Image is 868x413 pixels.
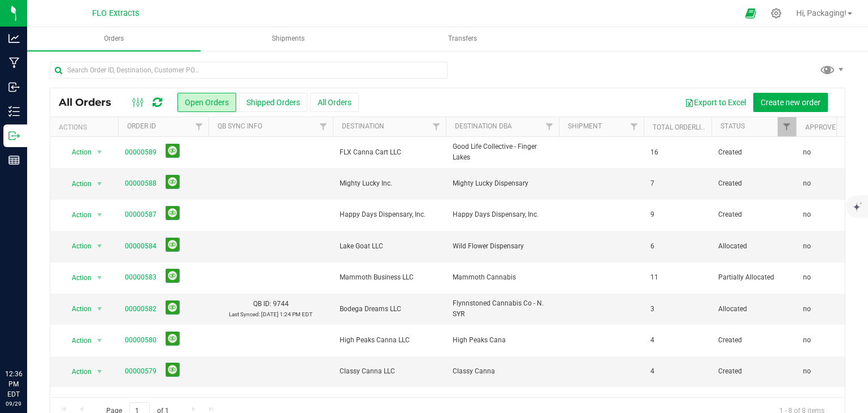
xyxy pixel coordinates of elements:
[427,117,446,136] a: Filter
[453,141,552,163] span: Good Life Collective - Finger Lakes
[803,335,811,346] span: no
[718,241,789,252] span: Allocated
[376,27,549,51] a: Transfers
[261,311,313,317] span: [DATE] 1:24 PM EDT
[257,34,320,44] span: Shipments
[11,322,45,356] iframe: Resource center
[125,304,157,315] a: 00000582
[62,207,92,223] span: Action
[718,272,789,283] span: Partially Allocated
[50,62,448,79] input: Search Order ID, Destination, Customer PO...
[125,241,157,252] a: 00000584
[340,209,439,220] span: Happy Days Dispensary, Inc.
[62,144,92,160] span: Action
[190,117,209,136] a: Filter
[340,272,439,283] span: Mammoth Business LLC
[803,209,811,220] span: no
[453,178,552,189] span: Mighty Lucky Dispensary
[340,241,439,252] span: Lake Goat LLC
[718,147,789,158] span: Created
[93,301,107,317] span: select
[803,178,811,189] span: no
[8,106,20,117] inline-svg: Inventory
[453,272,552,283] span: Mammoth Cannabis
[650,335,654,346] span: 4
[33,321,47,334] iframe: Resource center unread badge
[769,8,783,19] div: Manage settings
[433,34,492,44] span: Transfers
[125,147,157,158] a: 00000589
[803,304,811,315] span: no
[125,209,157,220] a: 00000587
[540,117,559,136] a: Filter
[453,209,552,220] span: Happy Days Dispensary, Inc.
[27,27,201,51] a: Orders
[761,98,821,107] span: Create new order
[8,57,20,68] inline-svg: Manufacturing
[89,34,139,44] span: Orders
[803,241,811,252] span: no
[62,333,92,349] span: Action
[718,304,789,315] span: Allocated
[93,144,107,160] span: select
[796,8,847,18] span: Hi, Packaging!
[218,122,262,130] a: QB Sync Info
[93,176,107,192] span: select
[650,304,654,315] span: 3
[738,2,763,24] span: Open Ecommerce Menu
[453,241,552,252] span: Wild Flower Dispensary
[721,122,745,130] a: Status
[718,209,789,220] span: Created
[453,298,552,320] span: Flynnstoned Cannabis Co - N. SYR
[229,311,260,317] span: Last Synced:
[805,123,844,131] a: Approved?
[125,335,157,346] a: 00000580
[650,366,654,377] span: 4
[314,117,333,136] a: Filter
[650,209,654,220] span: 9
[310,93,359,112] button: All Orders
[342,122,384,130] a: Destination
[62,238,92,254] span: Action
[803,147,811,158] span: no
[650,147,658,158] span: 16
[5,369,22,399] p: 12:36 PM EDT
[62,364,92,380] span: Action
[650,272,658,283] span: 11
[678,93,753,112] button: Export to Excel
[202,27,375,51] a: Shipments
[125,178,157,189] a: 00000588
[59,123,114,131] div: Actions
[93,270,107,286] span: select
[8,81,20,93] inline-svg: Inbound
[253,300,271,308] span: QB ID:
[453,335,552,346] span: High Peaks Cana
[59,96,123,109] span: All Orders
[803,366,811,377] span: no
[93,207,107,223] span: select
[273,300,289,308] span: 9744
[453,366,552,377] span: Classy Canna
[803,272,811,283] span: no
[625,117,644,136] a: Filter
[5,399,22,408] p: 09/29
[753,93,828,112] button: Create new order
[653,123,714,131] a: Total Orderlines
[93,364,107,380] span: select
[718,335,789,346] span: Created
[125,366,157,377] a: 00000579
[568,122,602,130] a: Shipment
[62,301,92,317] span: Action
[62,270,92,286] span: Action
[455,122,512,130] a: Destination DBA
[778,117,796,136] a: Filter
[93,238,107,254] span: select
[125,272,157,283] a: 00000583
[340,304,439,315] span: Bodega Dreams LLC
[340,178,439,189] span: Mighty Lucky Inc.
[8,33,20,44] inline-svg: Analytics
[718,178,789,189] span: Created
[239,93,307,112] button: Shipped Orders
[8,130,20,141] inline-svg: Outbound
[718,366,789,377] span: Created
